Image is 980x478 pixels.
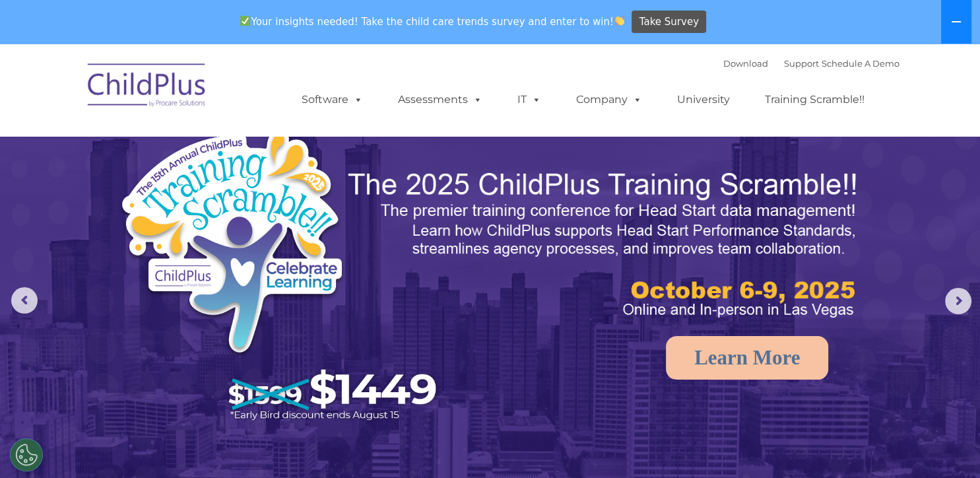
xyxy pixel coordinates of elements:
[288,86,376,113] a: Software
[504,86,554,113] a: IT
[632,11,706,34] a: Take Survey
[240,16,250,26] img: ✅
[235,9,630,34] span: Your insights needed! Take the child care trends survey and enter to win!
[723,58,899,69] font: |
[183,141,240,151] span: Phone number
[639,11,699,34] span: Take Survey
[765,335,980,478] iframe: Chat Widget
[752,86,878,113] a: Training Scramble!!
[666,336,828,380] a: Learn More
[784,58,819,69] a: Support
[183,87,224,97] span: Last name
[81,54,213,120] img: ChildPlus by Procare Solutions
[563,86,655,113] a: Company
[10,438,43,471] button: Cookies Settings
[385,86,496,113] a: Assessments
[723,58,768,69] a: Download
[822,58,899,69] a: Schedule A Demo
[664,86,743,113] a: University
[614,16,624,26] img: 👏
